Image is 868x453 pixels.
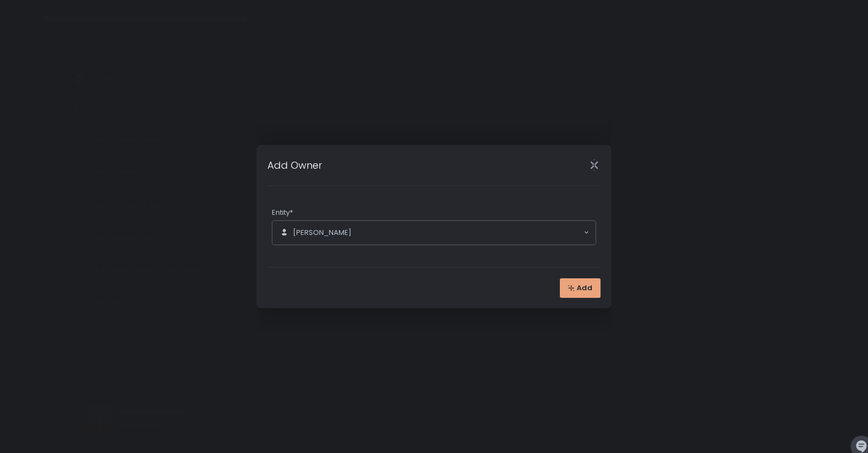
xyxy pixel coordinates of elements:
[272,208,293,218] span: Entity*
[293,228,352,238] span: [PERSON_NAME]
[272,221,596,245] div: Search for option
[352,227,583,238] input: Search for option
[560,278,601,298] button: Add
[577,283,592,293] span: Add
[267,158,322,173] h1: Add Owner
[577,159,611,171] div: Close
